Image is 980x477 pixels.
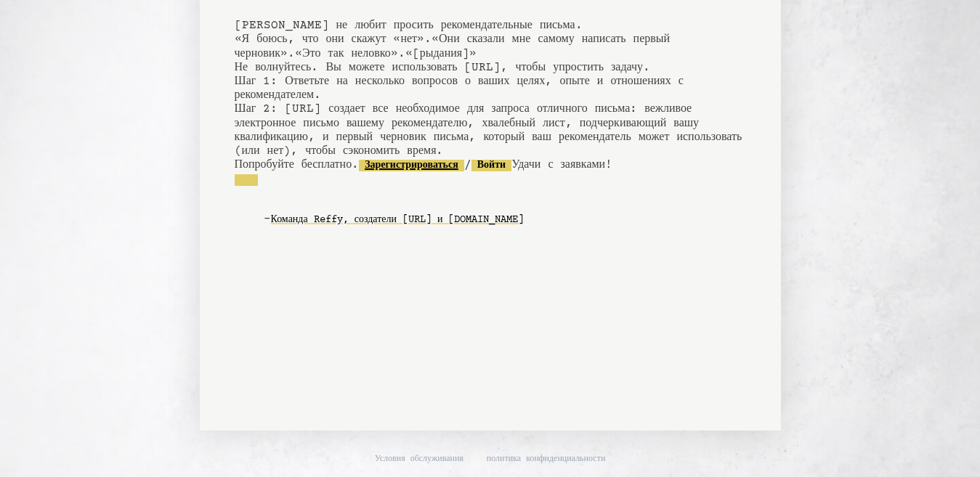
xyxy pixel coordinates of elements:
font: Условия обслуживания [375,454,463,464]
font: Удачи с заявками! [511,158,612,171]
a: Условия обслуживания [375,454,463,465]
a: политика конфиденциальности [487,454,605,465]
font: Шаг 1: Ответьте на несколько вопросов о ваших целях, опыте и отношениях с рекомендателем. [235,75,691,102]
a: Команда Reffy, создатели [URL] и [DOMAIN_NAME] [271,208,525,232]
font: «Я боюсь, что они скажут «нет». [235,33,432,46]
a: Зарегистрироваться [359,160,464,171]
font: политика конфиденциальности [487,454,605,464]
font: Войти [477,160,506,171]
font: / [464,158,471,171]
font: [PERSON_NAME] не любит просить рекомендательные письма. [235,19,583,32]
font: Зарегистрироваться [365,160,458,171]
a: Войти [471,160,511,171]
font: «[рыдания]» [405,47,477,60]
font: Не волнуйтесь. Вы можете использовать [URL], чтобы упростить задачу. [235,61,651,74]
font: «Это так неловко». [295,47,405,60]
font: Попробуйте бесплатно. [235,158,360,171]
font: - [264,213,271,226]
font: «Они сказали мне самому написать первый черновик». [235,33,678,60]
font: Команда Reffy, создатели [URL] и [DOMAIN_NAME] [271,214,525,226]
font: Шаг 2: [URL] создает все необходимое для запроса отличного письма: вежливое электронное письмо ва... [235,102,750,158]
